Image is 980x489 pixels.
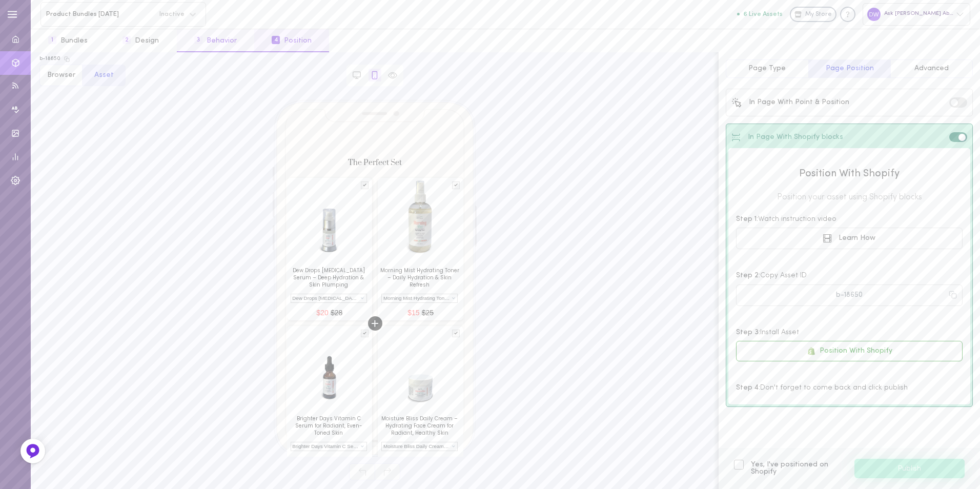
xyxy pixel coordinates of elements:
[736,328,963,338] span: Step 3:
[421,456,434,465] span: $25
[726,59,808,78] button: Page Type
[254,29,329,52] button: 4Position
[736,284,963,306] button: b-18650
[381,294,458,302] div: Morning Mist Hydrating Toner – Daily Hydration & Skin Refresh
[737,11,783,17] button: 6 Live Assets
[291,294,367,302] div: Dew Drops [MEDICAL_DATA] Serum – Deep Hydration & Skin Plumping
[177,29,254,52] button: 3Behavior
[854,459,965,478] button: Publish
[39,55,60,63] div: b-18650
[375,463,400,480] span: Redo
[153,11,185,17] span: Inactive
[736,228,963,249] button: Learn How
[25,443,40,459] img: Feedback Button
[105,29,176,52] button: 2Design
[736,167,963,181] span: Position With Shopify
[826,65,874,72] span: Page Position
[330,456,343,465] span: $28
[737,11,790,18] a: 6 Live Assets
[421,308,434,317] span: $25
[380,267,459,288] span: Morning Mist Hydrating Toner – Daily Hydration & Skin Refresh
[48,36,56,44] span: 1
[330,308,343,317] span: $28
[760,384,908,392] span: Don't forget to come back and click publish
[863,3,970,25] div: Ask [PERSON_NAME] About Hair & Health
[291,159,460,168] div: The Perfect Set
[82,65,126,86] button: Asset
[758,215,836,223] span: Watch instruction video
[731,97,849,108] div: In Page With Point & Position
[751,461,844,476] span: Yes, I've positioned on Shopify
[736,271,963,281] span: Step 2:
[890,59,973,78] button: Advanced
[760,272,807,279] span: Copy Asset ID
[760,329,799,336] span: Install Asset
[293,267,365,288] span: Dew Drops [MEDICAL_DATA] Serum – Deep Hydration & Skin Plumping
[349,463,375,480] span: Undo
[316,456,329,465] span: $22
[731,133,843,142] div: In Page With Shopify blocks
[805,10,832,19] span: My Store
[316,308,329,317] span: $20
[31,29,105,52] button: 1Bundles
[272,36,280,44] span: 4
[39,65,83,86] button: Browser
[407,308,420,317] span: $15
[736,383,963,393] span: Step 4:
[291,442,367,451] div: Brighter Days Vitamin C Serum for Radiant, Even-Toned Skin
[295,415,362,436] span: Brighter Days Vitamin C Serum for Radiant, Even-Toned Skin
[790,7,836,22] a: My Store
[736,214,963,225] span: Step 1:
[122,36,131,44] span: 2
[736,192,963,203] span: Position your asset using Shopify blocks
[736,341,963,361] button: Position With Shopify
[46,10,153,18] span: Product Bundles [DATE]
[381,442,458,451] div: Moisture Bliss Daily Cream – Hydrating Face Cream for Radiant, Healthy Skin
[748,65,786,72] span: Page Type
[407,456,420,465] span: $18
[381,415,458,436] span: Moisture Bliss Daily Cream – Hydrating Face Cream for Radiant, Healthy Skin
[840,7,855,22] div: Knowledge center
[914,65,949,72] span: Advanced
[194,36,202,44] span: 3
[808,59,891,78] button: Page Position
